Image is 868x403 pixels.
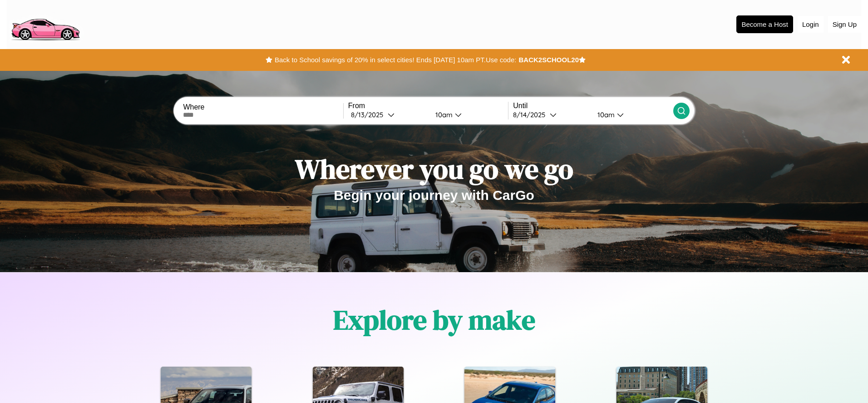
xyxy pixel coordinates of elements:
h1: Explore by make [333,301,535,338]
button: Sign Up [828,16,861,33]
img: logo [7,5,84,43]
div: 8 / 14 / 2025 [513,110,550,119]
button: 10am [590,110,673,119]
label: Until [513,102,673,110]
label: Where [183,103,343,111]
b: BACK2SCHOOL20 [518,56,579,64]
button: Back to School savings of 20% in select cities! Ends [DATE] 10am PT.Use code: [272,54,518,66]
div: 10am [431,110,455,119]
button: Login [798,16,824,33]
div: 10am [593,110,617,119]
div: 8 / 13 / 2025 [351,110,388,119]
button: 8/13/2025 [348,110,428,119]
button: 10am [428,110,508,119]
button: Become a Host [736,15,793,33]
label: From [348,102,508,110]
